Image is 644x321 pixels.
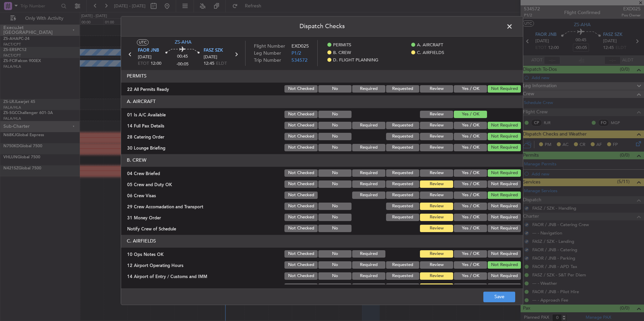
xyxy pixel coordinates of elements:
button: Not Required [488,192,521,199]
button: Not Required [488,272,521,280]
button: Not Required [488,225,521,232]
button: Not Required [488,214,521,221]
button: Not Required [488,169,521,177]
button: Not Required [488,85,521,93]
header: Dispatch Checks [121,16,523,37]
button: Not Required [488,250,521,258]
button: Not Required [488,180,521,188]
button: Not Required [488,203,521,210]
button: Not Required [488,261,521,269]
button: Not Required [488,283,521,291]
button: Not Required [488,144,521,151]
button: Not Required [488,122,521,129]
button: Not Required [488,133,521,140]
